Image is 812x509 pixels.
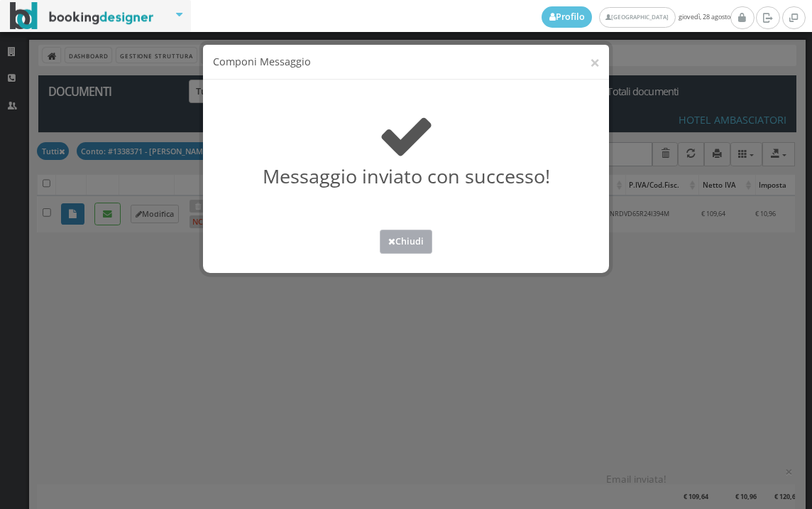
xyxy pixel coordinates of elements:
[542,6,730,28] span: giovedì, 28 agosto
[542,6,593,28] a: Profilo
[380,230,432,253] button: Chiudi
[213,55,600,70] h4: Componi Messaggio
[590,53,600,71] button: ×
[599,7,675,28] a: [GEOGRAPHIC_DATA]
[10,2,154,30] img: BookingDesigner.com
[207,107,606,188] h2: Messaggio inviato con successo!
[606,473,666,486] span: Email inviata!
[785,465,793,478] button: ×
